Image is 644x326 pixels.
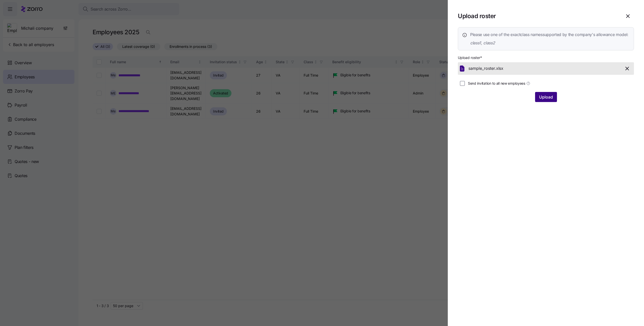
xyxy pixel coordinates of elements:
span: Upload roster * [458,55,482,60]
h1: Upload roster [458,12,618,20]
span: Please use one of the exact class names supported by the company's allowance model: [470,31,628,38]
span: xlsx [496,65,503,72]
span: Send invitation to all new employees [468,81,525,86]
span: class1, class2 [470,40,628,46]
span: sample_roster. [468,65,496,72]
button: Upload [535,92,557,102]
span: Upload [539,94,553,100]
